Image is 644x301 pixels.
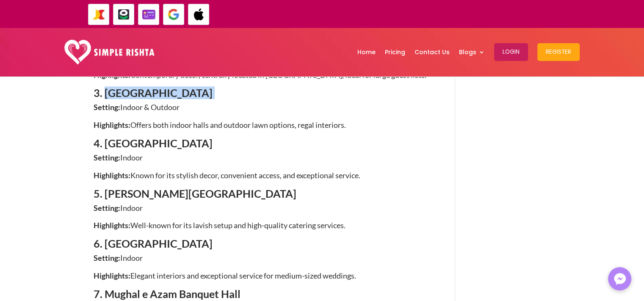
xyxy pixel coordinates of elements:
[130,120,346,130] span: Offers both indoor halls and outdoor lawn options, regal interiors.
[494,43,528,61] button: Login
[494,30,528,74] a: Login
[459,30,485,74] a: Blogs
[94,221,130,230] span: Highlights:
[130,171,360,180] span: Known for its stylish decor, convenient access, and exceptional service.
[120,203,143,213] span: Indoor
[130,70,426,80] span: Contemporary decor, centrally located in [GEOGRAPHIC_DATA], ideal for large guest lists.
[94,86,213,99] span: 3. [GEOGRAPHIC_DATA]
[120,253,143,262] span: Indoor
[537,43,580,61] button: Register
[94,253,120,262] span: Setting:
[385,30,405,74] a: Pricing
[94,102,120,112] span: Setting:
[94,171,130,180] span: Highlights:
[94,187,296,200] span: 5. [PERSON_NAME][GEOGRAPHIC_DATA]
[94,70,130,80] span: Highlights:
[130,271,356,280] span: Elegant interiors and exceptional service for medium-sized weddings.
[94,237,213,250] span: 6. [GEOGRAPHIC_DATA]
[94,137,213,149] span: 4. [GEOGRAPHIC_DATA]
[537,30,580,74] a: Register
[94,120,130,130] span: Highlights:
[94,287,240,300] span: 7. Mughal e Azam Banquet Hall
[94,203,120,213] span: Setting:
[120,153,143,162] span: Indoor
[357,30,376,74] a: Home
[94,271,130,280] span: Highlights:
[611,271,628,287] img: Messenger
[94,153,120,162] span: Setting:
[120,102,180,112] span: Indoor & Outdoor
[415,30,450,74] a: Contact Us
[130,221,345,230] span: Well-known for its lavish setup and high-quality catering services.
